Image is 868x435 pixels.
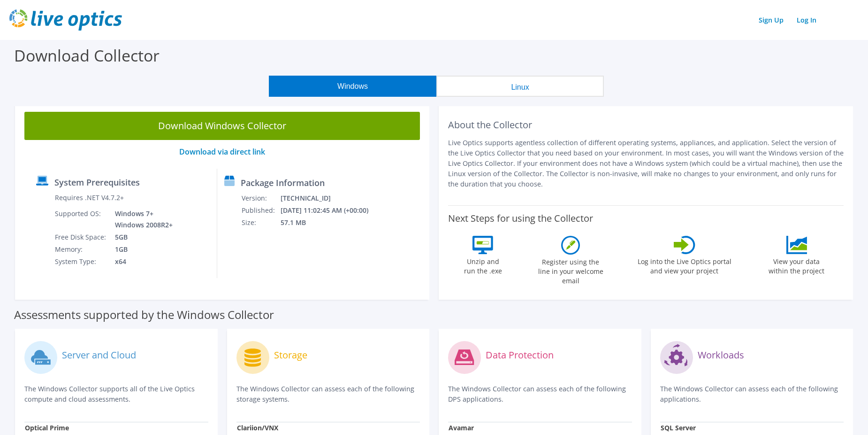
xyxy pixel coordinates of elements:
td: [TECHNICAL_ID] [280,192,381,204]
strong: SQL Server [661,423,696,432]
td: Size: [241,217,280,229]
button: Windows [269,76,436,97]
td: Version: [241,192,280,204]
a: Download via direct link [179,147,265,157]
td: 57.1 MB [280,217,381,229]
label: Register using the line in your welcome email [535,255,606,286]
label: Storage [274,350,307,360]
a: Sign Up [754,13,788,27]
strong: Avamar [449,423,474,432]
td: Published: [241,204,280,217]
p: Live Optics supports agentless collection of different operating systems, appliances, and applica... [448,138,844,189]
label: Package Information [241,178,325,187]
label: System Prerequisites [54,178,140,187]
label: View your data within the project [763,254,830,276]
label: Assessments supported by the Windows Collector [14,310,274,319]
img: live_optics_svg.svg [9,9,122,31]
td: System Type: [54,256,108,268]
label: Unzip and run the .exe [461,254,504,276]
label: Download Collector [14,45,160,66]
label: Workloads [698,350,744,360]
td: Supported OS: [54,208,108,231]
label: Log into the Live Optics portal and view your project [637,254,732,276]
button: Linux [436,76,604,97]
p: The Windows Collector supports all of the Live Optics compute and cloud assessments. [24,384,208,404]
label: Server and Cloud [62,350,136,360]
label: Requires .NET V4.7.2+ [55,193,124,202]
td: Memory: [54,243,108,256]
p: The Windows Collector can assess each of the following DPS applications. [448,384,632,404]
strong: Clariion/VNX [237,423,278,432]
td: x64 [108,256,175,268]
a: Log In [792,13,821,27]
label: Next Steps for using the Collector [448,213,593,224]
h2: About the Collector [448,119,844,131]
td: [DATE] 11:02:45 AM (+00:00) [280,204,381,217]
td: 1GB [108,243,175,256]
a: Download Windows Collector [24,112,420,140]
p: The Windows Collector can assess each of the following storage systems. [236,384,420,404]
td: Free Disk Space: [54,231,108,243]
td: Windows 7+ Windows 2008R2+ [108,208,175,231]
p: The Windows Collector can assess each of the following applications. [660,384,844,404]
td: 5GB [108,231,175,243]
label: Data Protection [486,350,554,360]
strong: Optical Prime [25,423,69,432]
